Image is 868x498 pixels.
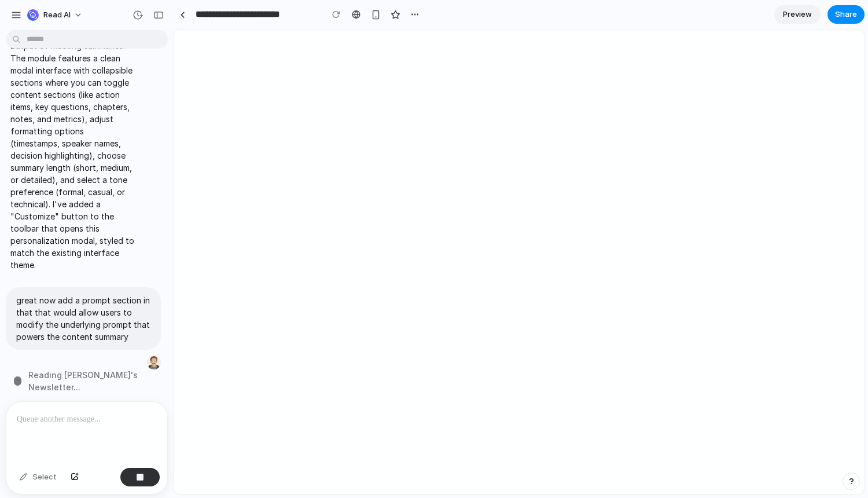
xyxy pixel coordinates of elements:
p: great now add a prompt section in that that would allow users to modify the underlying prompt tha... [16,294,150,343]
span: Preview [783,9,812,20]
button: Read AI [23,6,89,24]
span: Share [835,9,857,20]
span: Read AI [43,9,71,21]
span: Reading [PERSON_NAME]'s Newsletter ... [28,369,167,393]
a: Preview [774,5,821,24]
button: Share [827,5,865,24]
